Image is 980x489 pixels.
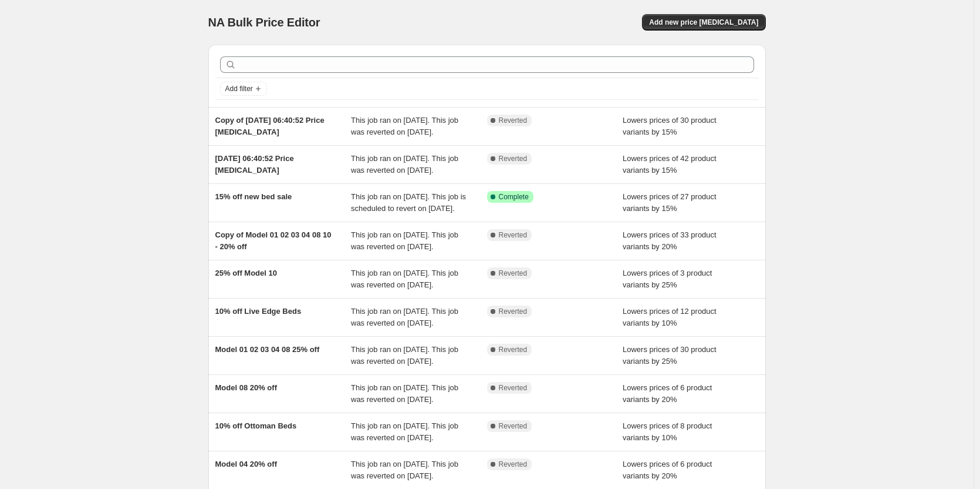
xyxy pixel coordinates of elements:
[215,154,294,175] span: [DATE] 06:40:52 Price [MEDICAL_DATA]
[499,230,528,240] span: Reverted
[499,192,529,202] span: Complete
[215,421,297,430] span: 10% off Ottoman Beds
[623,345,717,366] span: Lowers prices of 30 product variants by 25%
[623,192,717,213] span: Lowers prices of 27 product variants by 15%
[623,230,717,251] span: Lowers prices of 33 product variants by 20%
[623,154,717,175] span: Lowers prices of 42 product variants by 15%
[499,116,528,125] span: Reverted
[215,383,277,392] span: Model 08 20% off
[499,154,528,163] span: Reverted
[351,345,458,366] span: This job ran on [DATE]. This job was reverted on [DATE].
[499,269,528,278] span: Reverted
[623,460,712,480] span: Lowers prices of 6 product variants by 20%
[499,383,528,393] span: Reverted
[623,116,717,136] span: Lowers prices of 30 product variants by 15%
[215,460,277,468] span: Model 04 20% off
[215,230,332,251] span: Copy of Model 01 02 03 04 08 10 - 20% off
[351,192,466,213] span: This job ran on [DATE]. This job is scheduled to revert on [DATE].
[351,116,458,136] span: This job ran on [DATE]. This job was reverted on [DATE].
[351,460,458,480] span: This job ran on [DATE]. This job was reverted on [DATE].
[351,307,458,327] span: This job ran on [DATE]. This job was reverted on [DATE].
[499,421,528,431] span: Reverted
[351,230,458,251] span: This job ran on [DATE]. This job was reverted on [DATE].
[351,269,458,289] span: This job ran on [DATE]. This job was reverted on [DATE].
[208,16,320,29] span: NA Bulk Price Editor
[623,269,712,289] span: Lowers prices of 3 product variants by 25%
[225,84,253,93] span: Add filter
[215,307,302,316] span: 10% off Live Edge Beds
[220,82,267,96] button: Add filter
[215,345,320,354] span: Model 01 02 03 04 08 25% off
[499,460,528,469] span: Reverted
[215,269,277,277] span: 25% off Model 10
[623,421,712,442] span: Lowers prices of 8 product variants by 10%
[351,421,458,442] span: This job ran on [DATE]. This job was reverted on [DATE].
[499,307,528,316] span: Reverted
[351,383,458,404] span: This job ran on [DATE]. This job was reverted on [DATE].
[215,192,292,201] span: 15% off new bed sale
[623,383,712,404] span: Lowers prices of 6 product variants by 20%
[351,154,458,175] span: This job ran on [DATE]. This job was reverted on [DATE].
[623,307,717,327] span: Lowers prices of 12 product variants by 10%
[642,14,765,31] button: Add new price [MEDICAL_DATA]
[649,18,758,27] span: Add new price [MEDICAL_DATA]
[215,116,325,136] span: Copy of [DATE] 06:40:52 Price [MEDICAL_DATA]
[499,345,528,354] span: Reverted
